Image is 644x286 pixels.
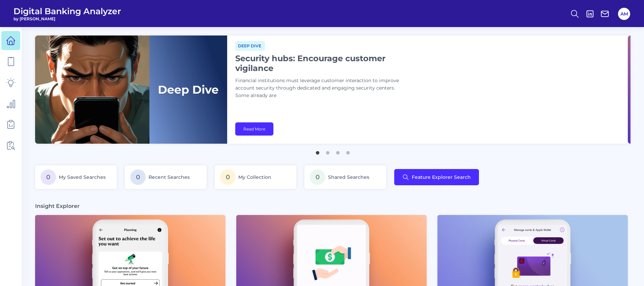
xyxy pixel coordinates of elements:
[235,77,404,99] p: Financial institutions must leverage customer interaction to improve account security through ded...
[314,148,321,154] button: 1
[235,42,265,49] a: Deep dive
[149,174,190,180] span: Recent Searches
[235,53,404,73] h1: Security hubs: Encourage customer vigilance
[235,122,273,136] a: Read More
[35,202,80,210] h3: Insight Explorer
[125,165,207,189] a: 0Recent Searches
[14,16,121,21] span: by [PERSON_NAME]
[345,148,351,154] button: 4
[324,148,331,154] button: 2
[394,169,479,185] button: Feature Explorer Search
[35,35,227,144] img: bannerImg
[59,174,106,180] span: My Saved Searches
[238,174,271,180] span: My Collection
[14,6,121,16] span: Digital Banking Analyzer
[328,174,369,180] span: Shared Searches
[334,148,341,154] button: 3
[310,169,325,185] span: 0
[220,169,236,185] span: 0
[412,174,471,180] span: Feature Explorer Search
[618,8,630,20] button: AM
[235,41,265,51] span: Deep dive
[304,165,386,189] a: 0Shared Searches
[41,169,56,185] span: 0
[35,165,117,189] a: 0My Saved Searches
[215,165,296,189] a: 0My Collection
[130,169,146,185] span: 0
